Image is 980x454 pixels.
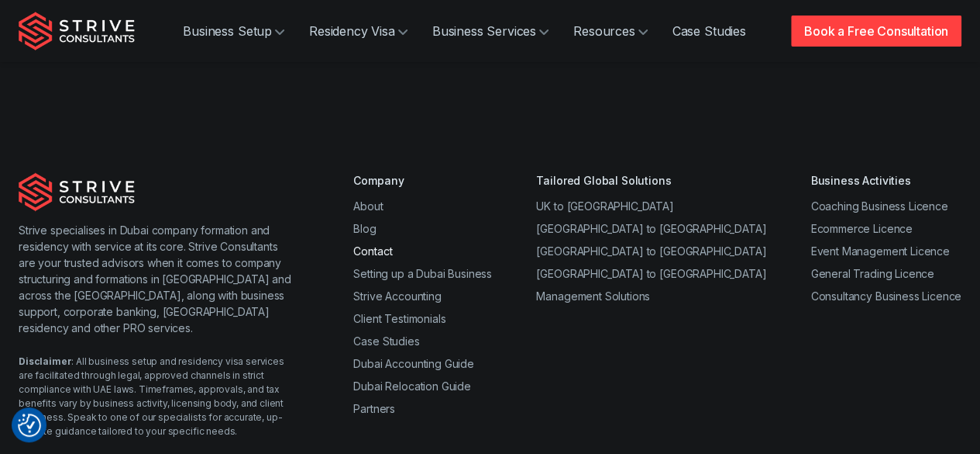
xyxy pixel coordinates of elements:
[536,199,673,213] a: UK to [GEOGRAPHIC_DATA]
[19,355,291,438] div: : All business setup and residency visa services are facilitated through legal, approved channels...
[561,16,660,47] a: Resources
[353,267,492,280] a: Setting up a Dubai Business
[19,172,135,211] img: Strive Consultants
[18,414,41,437] button: Consent Preferences
[810,222,912,235] a: Ecommerce Licence
[353,199,383,213] a: About
[536,267,766,280] a: [GEOGRAPHIC_DATA] to [GEOGRAPHIC_DATA]
[353,357,473,370] a: Dubai Accounting Guide
[660,16,758,47] a: Case Studies
[810,199,947,213] a: Coaching Business Licence
[420,16,561,47] a: Business Services
[353,312,445,325] a: Client Testimonials
[353,402,395,415] a: Partners
[18,414,41,437] img: Revisit consent button
[536,222,766,235] a: [GEOGRAPHIC_DATA] to [GEOGRAPHIC_DATA]
[353,244,392,258] a: Contact
[170,16,297,47] a: Business Setup
[353,172,492,189] div: Company
[19,12,135,50] img: Strive Consultants
[810,289,961,303] a: Consultancy Business Licence
[353,289,441,303] a: Strive Accounting
[297,16,420,47] a: Residency Visa
[353,222,376,235] a: Blog
[19,222,291,336] p: Strive specialises in Dubai company formation and residency with service at its core. Strive Cons...
[536,172,766,189] div: Tailored Global Solutions
[353,334,419,348] a: Case Studies
[536,244,766,258] a: [GEOGRAPHIC_DATA] to [GEOGRAPHIC_DATA]
[810,244,949,258] a: Event Management Licence
[536,289,650,303] a: Management Solutions
[791,16,961,47] a: Book a Free Consultation
[810,172,961,189] div: Business Activities
[810,267,934,280] a: General Trading Licence
[353,379,470,393] a: Dubai Relocation Guide
[19,355,71,367] strong: Disclaimer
